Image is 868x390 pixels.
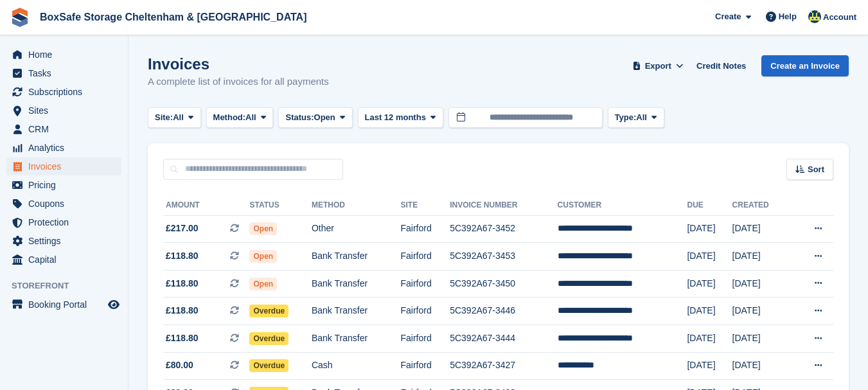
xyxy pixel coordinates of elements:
th: Customer [558,195,687,216]
span: Coupons [28,195,105,213]
span: CRM [28,120,105,138]
button: Site: All [148,107,201,129]
span: £118.80 [166,304,199,317]
td: Fairford [400,215,450,243]
td: [DATE] [732,243,791,270]
td: Fairford [400,352,450,380]
a: menu [6,176,121,194]
span: Status: [285,111,314,124]
span: All [173,111,184,124]
td: Fairford [400,270,450,297]
span: Create [715,10,741,23]
span: Settings [28,232,105,250]
th: Invoice Number [450,195,557,216]
td: Other [312,215,401,243]
td: 5C392A67-3453 [450,243,557,270]
span: Booking Portal [28,296,105,314]
a: menu [6,102,121,120]
td: [DATE] [732,325,791,353]
span: Export [645,60,671,73]
a: menu [6,83,121,101]
span: Tasks [28,64,105,82]
span: Open [249,222,277,235]
a: menu [6,296,121,314]
span: £118.80 [166,332,199,345]
a: Preview store [106,297,121,312]
img: stora-icon-8386f47178a22dfd0bd8f6a31ec36ba5ce8667c1dd55bd0f319d3a0aa187defe.svg [10,8,30,27]
td: [DATE] [687,325,732,353]
td: [DATE] [687,270,732,297]
td: Fairford [400,297,450,325]
a: menu [6,157,121,175]
td: [DATE] [687,352,732,380]
a: menu [6,251,121,269]
th: Amount [163,195,249,216]
button: Export [630,55,686,76]
span: Home [28,46,105,64]
span: Sites [28,102,105,120]
span: Pricing [28,176,105,194]
span: £80.00 [166,359,193,372]
span: Capital [28,251,105,269]
button: Type: All [608,107,664,129]
span: Method: [213,111,246,124]
td: 5C392A67-3427 [450,352,557,380]
span: Invoices [28,157,105,175]
a: menu [6,64,121,82]
span: Open [249,278,277,290]
span: £118.80 [166,277,199,290]
img: Kim Virabi [808,10,821,23]
span: Open [314,111,335,124]
td: Cash [312,352,401,380]
span: Type: [615,111,637,124]
td: Bank Transfer [312,325,401,353]
th: Due [687,195,732,216]
td: 5C392A67-3452 [450,215,557,243]
td: [DATE] [732,270,791,297]
td: Fairford [400,325,450,353]
th: Status [249,195,311,216]
td: 5C392A67-3446 [450,297,557,325]
td: [DATE] [687,243,732,270]
td: [DATE] [687,297,732,325]
td: Fairford [400,243,450,270]
span: £217.00 [166,222,199,235]
td: 5C392A67-3450 [450,270,557,297]
span: Subscriptions [28,83,105,101]
td: [DATE] [732,215,791,243]
span: Account [823,11,856,24]
th: Created [732,195,791,216]
a: menu [6,195,121,213]
span: Open [249,250,277,263]
td: [DATE] [732,297,791,325]
span: £118.80 [166,249,199,263]
span: Overdue [249,359,288,372]
td: Bank Transfer [312,270,401,297]
span: Overdue [249,332,288,345]
td: 5C392A67-3444 [450,325,557,353]
button: Status: Open [278,107,352,129]
a: menu [6,232,121,250]
button: Method: All [206,107,274,129]
a: BoxSafe Storage Cheltenham & [GEOGRAPHIC_DATA] [35,6,312,28]
td: Bank Transfer [312,297,401,325]
button: Last 12 months [358,107,443,129]
h1: Invoices [148,55,329,73]
p: A complete list of invoices for all payments [148,75,329,89]
a: menu [6,46,121,64]
td: Bank Transfer [312,243,401,270]
a: menu [6,213,121,231]
td: [DATE] [687,215,732,243]
a: menu [6,120,121,138]
span: Help [779,10,797,23]
span: Site: [155,111,173,124]
span: Analytics [28,139,105,157]
span: Last 12 months [365,111,426,124]
th: Site [400,195,450,216]
span: All [636,111,647,124]
th: Method [312,195,401,216]
a: menu [6,139,121,157]
span: Sort [808,163,824,176]
a: Create an Invoice [761,55,849,76]
span: Overdue [249,305,288,317]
